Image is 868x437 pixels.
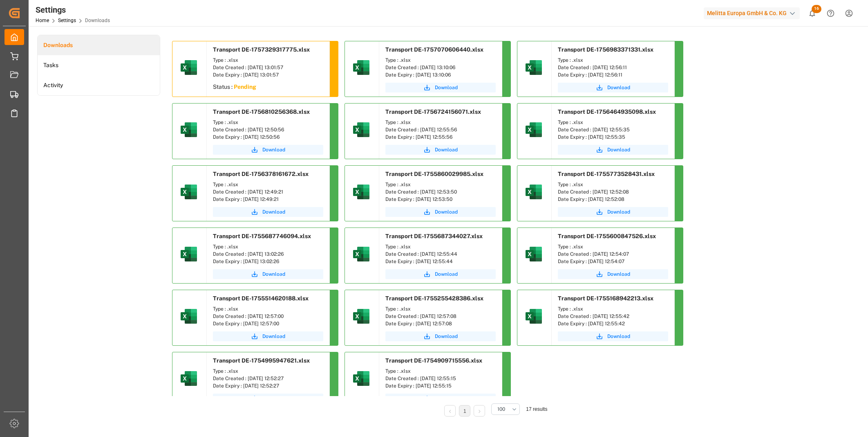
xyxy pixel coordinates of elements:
[179,306,199,326] img: microsoft-excel-2019--v1.png
[385,71,496,79] div: Date Expiry : [DATE] 13:10:06
[497,405,505,413] span: 100
[262,208,285,216] span: Download
[558,207,668,217] button: Download
[803,4,821,23] button: show 16 new notifications
[435,146,458,153] span: Download
[435,84,458,91] span: Download
[385,250,496,258] div: Date Created : [DATE] 12:55:44
[262,270,285,278] span: Download
[213,382,323,390] div: Date Expiry : [DATE] 12:52:27
[385,233,483,239] span: Transport DE-1755687344027.xlsx
[213,171,309,177] span: Transport DE-1756378161672.xlsx
[179,120,199,140] img: microsoft-excel-2019--v1.png
[558,233,656,239] span: Transport DE-1755600847526.xlsx
[213,269,323,279] button: Download
[213,207,323,217] button: Download
[38,75,160,95] a: Activity
[179,244,199,264] img: microsoft-excel-2019--v1.png
[558,171,655,177] span: Transport DE-1755773528431.xlsx
[385,46,483,53] span: Transport DE-1757070606440.xlsx
[607,208,630,216] span: Download
[351,369,371,388] img: microsoft-excel-2019--v1.png
[213,46,310,53] span: Transport DE-1757329317775.xlsx
[558,305,668,313] div: Type : .xlsx
[213,243,323,250] div: Type : .xlsx
[213,375,323,382] div: Date Created : [DATE] 12:52:27
[704,7,800,19] div: Melitta Europa GmbH & Co. KG
[526,406,547,412] span: 17 results
[385,295,483,302] span: Transport DE-1755255428386.xlsx
[558,71,668,79] div: Date Expiry : [DATE] 12:56:11
[558,295,653,302] span: Transport DE-1755168942213.xlsx
[558,320,668,327] div: Date Expiry : [DATE] 12:55:42
[385,305,496,313] div: Type : .xlsx
[213,64,323,71] div: Date Created : [DATE] 13:01:57
[213,181,323,188] div: Type : .xlsx
[459,405,470,417] li: 1
[385,375,496,382] div: Date Created : [DATE] 12:55:15
[213,295,309,302] span: Transport DE-1755514620188.xlsx
[524,120,544,140] img: microsoft-excel-2019--v1.png
[213,258,323,265] div: Date Expiry : [DATE] 13:02:26
[262,395,285,402] span: Download
[179,369,199,388] img: microsoft-excel-2019--v1.png
[213,108,310,115] span: Transport DE-1756810256368.xlsx
[36,4,110,16] div: Settings
[385,188,496,196] div: Date Created : [DATE] 12:53:50
[558,313,668,320] div: Date Created : [DATE] 12:55:42
[558,133,668,141] div: Date Expiry : [DATE] 12:55:35
[385,108,481,115] span: Transport DE-1756724156071.xlsx
[435,270,458,278] span: Download
[558,56,668,64] div: Type : .xlsx
[385,394,496,403] button: Download
[558,145,668,155] button: Download
[607,146,630,153] span: Download
[491,403,520,415] button: open menu
[385,196,496,203] div: Date Expiry : [DATE] 12:53:50
[385,331,496,341] a: Download
[704,5,803,21] button: Melitta Europa GmbH & Co. KG
[213,56,323,64] div: Type : .xlsx
[351,120,371,140] img: microsoft-excel-2019--v1.png
[812,5,821,13] span: 16
[213,133,323,141] div: Date Expiry : [DATE] 12:50:56
[385,64,496,71] div: Date Created : [DATE] 13:10:06
[435,333,458,340] span: Download
[385,269,496,279] button: Download
[38,55,160,75] a: Tasks
[38,35,160,55] a: Downloads
[385,83,496,92] button: Download
[385,207,496,217] a: Download
[558,46,653,53] span: Transport DE-1756983371331.xlsx
[385,56,496,64] div: Type : .xlsx
[213,126,323,133] div: Date Created : [DATE] 12:50:56
[351,244,371,264] img: microsoft-excel-2019--v1.png
[213,145,323,155] button: Download
[435,208,458,216] span: Download
[385,145,496,155] button: Download
[435,395,458,402] span: Download
[179,58,199,77] img: microsoft-excel-2019--v1.png
[262,333,285,340] span: Download
[213,331,323,341] a: Download
[474,405,485,417] li: Next Page
[58,18,76,23] a: Settings
[179,182,199,202] img: microsoft-excel-2019--v1.png
[558,331,668,341] button: Download
[385,357,482,364] span: Transport DE-1754909715556.xlsx
[607,270,630,278] span: Download
[821,4,840,23] button: Help Center
[213,313,323,320] div: Date Created : [DATE] 12:57:00
[213,394,323,403] button: Download
[385,119,496,126] div: Type : .xlsx
[351,306,371,326] img: microsoft-excel-2019--v1.png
